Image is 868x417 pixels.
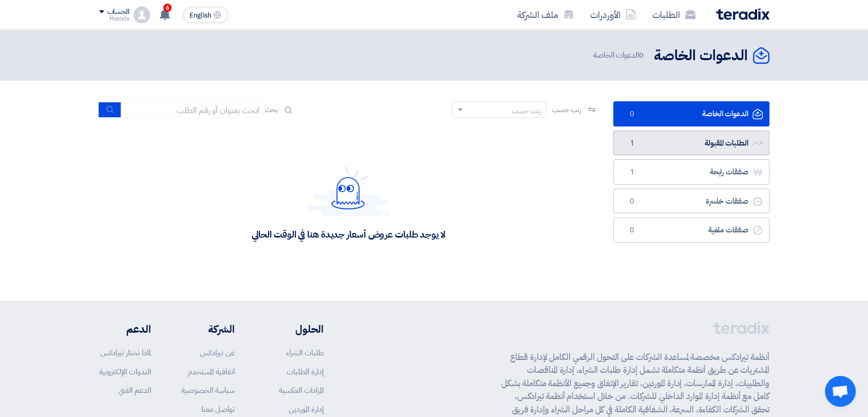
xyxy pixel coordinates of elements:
div: لا يوجد طلبات عروض أسعار جديدة هنا في الوقت الحالي [251,228,445,240]
a: ملف الشركة [509,3,582,27]
a: الطلبات [644,3,704,27]
a: سياسة الخصوصية [181,385,235,396]
a: اتفاقية المستخدم [188,366,235,377]
a: صفقات خاسرة0 [613,189,769,214]
span: 0 [639,49,644,61]
a: الندوات الإلكترونية [99,366,151,377]
h2: الدعوات الخاصة [654,46,748,66]
span: رتب حسب [552,104,581,115]
div: رتب حسب [511,105,541,116]
li: الشركة [181,321,235,337]
a: الطلبات المقبولة1 [613,131,769,156]
img: profile_test.png [134,7,150,23]
img: Hello [307,166,389,216]
span: 0 [626,109,638,119]
span: English [190,12,211,19]
input: ابحث بعنوان أو رقم الطلب [121,102,265,118]
a: تواصل معنا [201,404,235,415]
a: صفقات ملغية0 [613,217,769,243]
span: 1 [626,138,638,149]
a: طلبات الشراء [286,347,324,358]
button: English [183,7,228,23]
span: 0 [626,225,638,235]
a: لماذا تختار تيرادكس [100,347,151,358]
a: إدارة الطلبات [287,366,324,377]
div: الحساب [107,8,129,16]
a: الدعم الفني [118,385,151,396]
a: المزادات العكسية [279,385,324,396]
span: 6 [163,4,172,12]
span: 1 [626,167,638,177]
a: عن تيرادكس [200,347,235,358]
img: Teradix logo [716,8,769,20]
a: إدارة الموردين [289,404,324,415]
li: الدعم [99,321,151,337]
span: الدعوات الخاصة [593,49,646,61]
div: Open chat [825,376,856,407]
a: الدعوات الخاصة0 [613,101,769,126]
span: 0 [626,196,638,207]
span: بحث [265,104,278,115]
a: الأوردرات [582,3,644,27]
div: Mostafa [99,16,129,22]
a: صفقات رابحة1 [613,159,769,185]
li: الحلول [266,321,324,337]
